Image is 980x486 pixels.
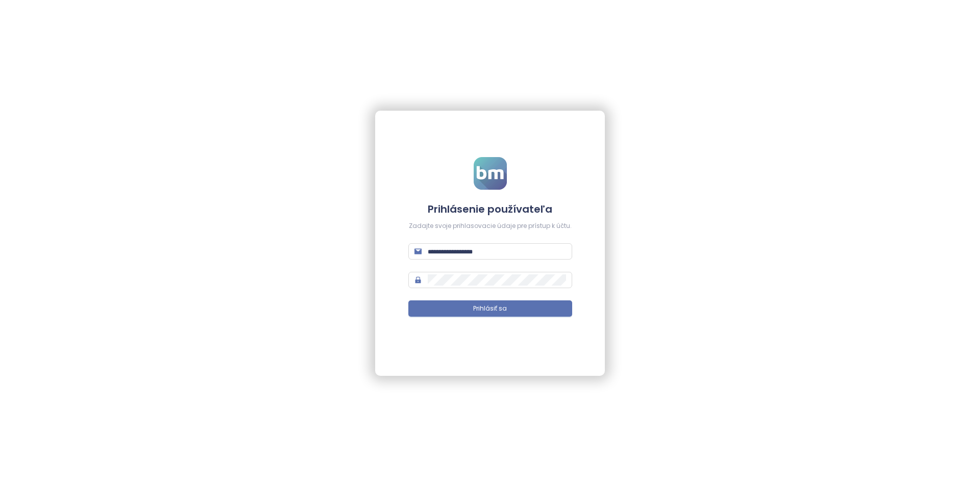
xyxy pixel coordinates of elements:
[414,276,422,284] span: lock
[414,248,422,255] span: mail
[473,304,507,314] span: Prihlásiť sa
[408,300,572,317] button: Prihlásiť sa
[408,202,572,216] h4: Prihlásenie používateľa
[474,157,507,190] img: logo
[408,221,572,231] div: Zadajte svoje prihlasovacie údaje pre prístup k účtu.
